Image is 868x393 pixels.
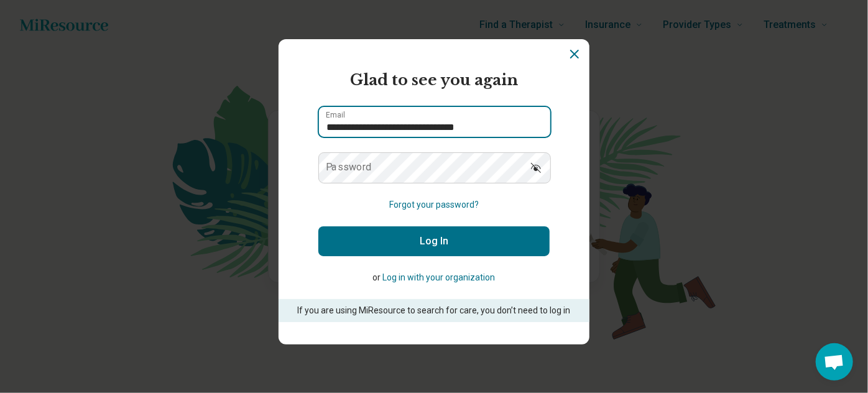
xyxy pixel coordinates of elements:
[318,271,550,284] p: or
[326,162,372,172] label: Password
[279,39,589,344] section: Login Dialog
[296,304,572,317] p: If you are using MiResource to search for care, you don’t need to log in
[318,69,550,91] h2: Glad to see you again
[522,152,550,182] button: Show password
[318,226,550,256] button: Log In
[567,47,582,62] button: Dismiss
[383,271,496,284] button: Log in with your organization
[326,111,345,119] label: Email
[389,198,479,211] button: Forgot your password?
